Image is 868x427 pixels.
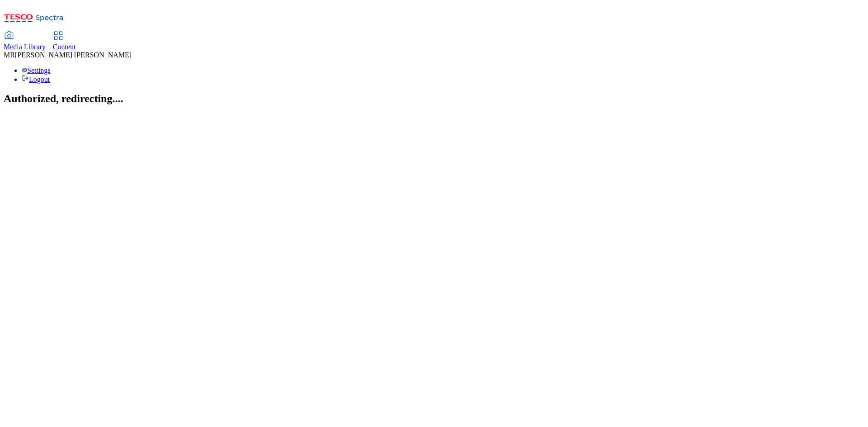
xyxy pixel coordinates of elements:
a: Settings [22,66,51,74]
h2: Authorized, redirecting.... [4,93,864,105]
span: Media Library [4,43,46,51]
a: Media Library [4,32,46,51]
span: [PERSON_NAME] [PERSON_NAME] [15,51,132,59]
a: Logout [22,75,50,83]
span: MR [4,51,15,59]
a: Content [53,32,76,51]
span: Content [53,43,76,51]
